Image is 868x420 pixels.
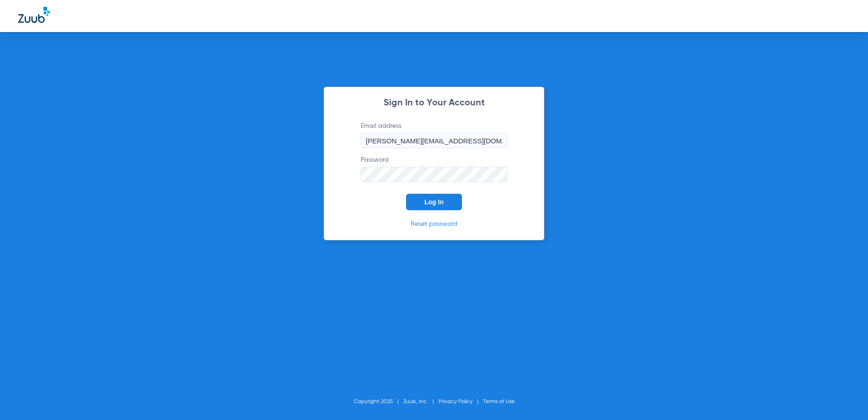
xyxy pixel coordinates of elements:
label: Password [361,155,507,182]
label: Email address [361,121,507,148]
input: Password [361,167,507,182]
li: Zuub, Inc. [403,397,439,406]
a: Privacy Policy [439,399,472,404]
img: Zuub Logo [18,7,50,23]
button: Log In [406,194,462,210]
a: Terms of Use [483,399,515,404]
a: Reset password [411,221,457,227]
span: Log In [424,198,444,206]
li: Copyright 2025 [354,397,403,406]
iframe: Chat Widget [822,376,868,420]
input: Email address [361,133,507,148]
h2: Sign In to Your Account [347,98,521,108]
